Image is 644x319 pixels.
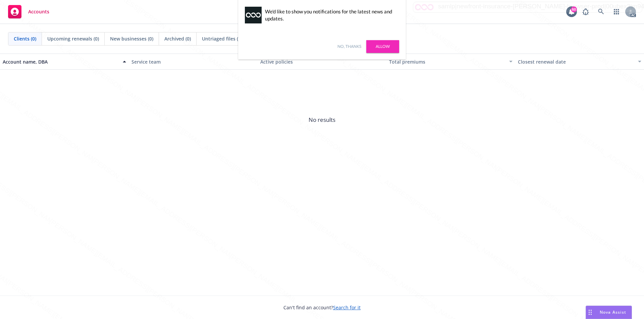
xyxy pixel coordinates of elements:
[47,35,99,42] span: Upcoming renewals (0)
[265,8,396,22] div: We'd like to show you notifications for the latest news and updates.
[389,58,505,65] div: Total premiums
[518,58,634,65] div: Closest renewal date
[129,54,258,70] button: Service team
[28,9,49,14] span: Accounts
[333,304,361,311] a: Search for it
[579,5,592,18] a: Report a Bug
[131,58,255,65] div: Service team
[571,6,577,12] div: 60
[586,306,632,319] button: Nova Assist
[3,58,119,65] div: Account name, DBA
[164,35,191,42] span: Archived (0)
[337,44,361,50] a: No, thanks
[515,54,644,70] button: Closest renewal date
[110,35,153,42] span: New businesses (0)
[594,5,608,18] a: Search
[5,2,52,21] a: Accounts
[14,35,36,42] span: Clients (0)
[586,306,594,319] div: Drag to move
[610,5,623,18] a: Switch app
[366,40,399,53] a: Allow
[202,35,242,42] span: Untriaged files (0)
[260,58,384,65] div: Active policies
[600,309,626,315] span: Nova Assist
[283,304,361,311] span: Can't find an account?
[258,54,386,70] button: Active policies
[386,54,515,70] button: Total premiums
